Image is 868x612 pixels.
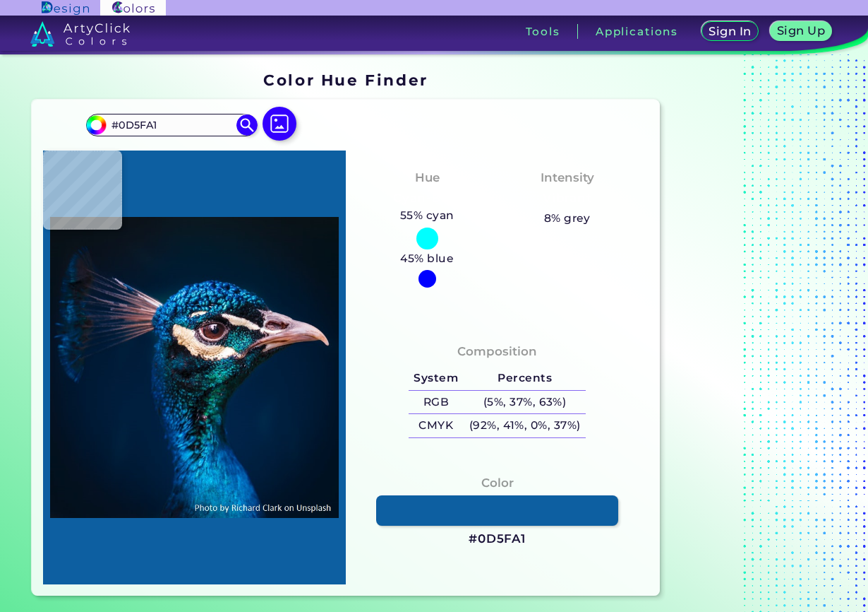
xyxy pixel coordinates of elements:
h5: Percents [464,367,586,390]
img: logo_artyclick_colors_white.svg [30,21,130,47]
h5: RGB [409,391,464,414]
a: Sign In [703,22,757,40]
img: ArtyClick Design logo [42,1,89,15]
a: Sign Up [772,22,830,40]
img: icon search [236,114,258,136]
h3: Cyan-Blue [387,190,467,207]
h5: 45% blue [395,249,459,268]
h5: (5%, 37%, 63%) [464,391,586,414]
input: type color.. [106,115,237,134]
h5: System [409,367,464,390]
h3: Vibrant [536,190,598,207]
h1: Color Hue Finder [263,69,428,90]
h3: #0D5FA1 [469,531,526,548]
h5: CMYK [409,414,464,437]
h3: Tools [526,26,560,37]
h5: 8% grey [544,209,591,228]
h4: Color [481,473,514,493]
h5: (92%, 41%, 0%, 37%) [464,414,586,437]
h5: Sign Up [778,25,824,36]
h4: Composition [457,341,537,362]
h3: Applications [596,26,678,37]
h4: Intensity [541,167,594,188]
h4: Hue [415,167,440,188]
img: img_pavlin.jpg [50,158,339,577]
h5: 55% cyan [394,206,459,225]
img: icon picture [263,107,296,141]
h5: Sign In [710,26,749,37]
